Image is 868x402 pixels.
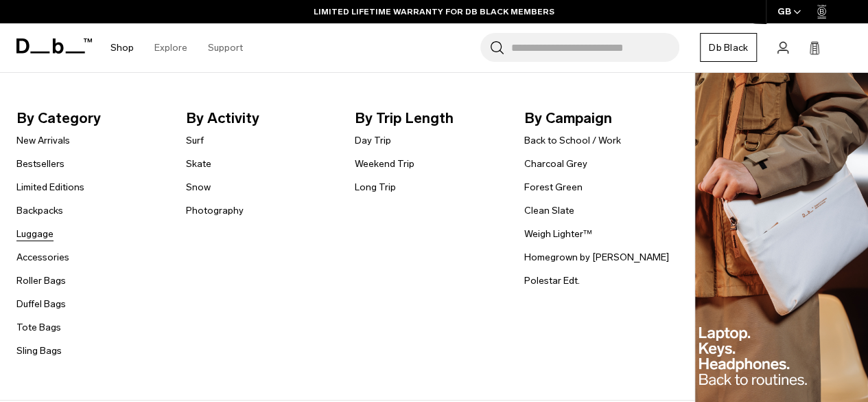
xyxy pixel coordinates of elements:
a: Clean Slate [524,203,574,218]
a: Bestsellers [16,157,64,171]
a: New Arrivals [16,133,70,148]
a: Weigh Lighter™ [524,227,592,241]
a: Skate [186,157,211,171]
a: Day Trip [355,133,391,148]
a: Back to School / Work [524,133,621,148]
a: Weekend Trip [355,157,414,171]
a: Surf [186,133,204,148]
a: Long Trip [355,180,396,194]
a: Duffel Bags [16,297,66,311]
span: By Category [16,107,164,129]
span: By Campaign [524,107,672,129]
a: Accessories [16,250,69,265]
span: By Trip Length [355,107,502,129]
a: Roller Bags [16,273,66,288]
a: Support [208,23,243,72]
a: LIMITED LIFETIME WARRANTY FOR DB BLACK MEMBERS [314,5,554,18]
a: Explore [154,23,187,72]
a: Luggage [16,227,54,241]
a: Homegrown by [PERSON_NAME] [524,250,669,265]
a: Photography [186,203,244,218]
a: Db Black [700,33,757,62]
a: Shop [110,23,134,72]
a: Sling Bags [16,344,62,358]
a: Backpacks [16,203,63,218]
nav: Main Navigation [100,23,253,72]
a: Polestar Edt. [524,273,580,288]
a: Tote Bags [16,320,61,335]
a: Limited Editions [16,180,84,194]
a: Snow [186,180,211,194]
a: Charcoal Grey [524,157,587,171]
span: By Activity [186,107,333,129]
a: Forest Green [524,180,583,194]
